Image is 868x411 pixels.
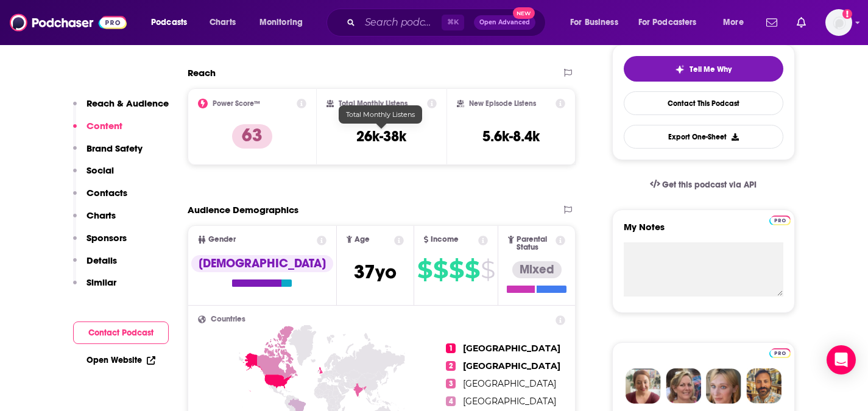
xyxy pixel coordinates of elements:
[761,12,782,33] a: Show notifications dropdown
[86,232,127,244] p: Sponsors
[433,260,448,279] span: $
[446,379,456,388] span: 3
[259,14,303,31] span: Monitoring
[638,14,697,31] span: For Podcasters
[73,276,116,299] button: Similar
[208,236,236,244] span: Gender
[675,65,685,74] img: tell me why sparkle
[86,142,143,154] p: Brand Safety
[449,260,464,279] span: $
[151,14,187,31] span: Podcasts
[339,99,408,108] h2: Total Monthly Listens
[354,260,397,284] span: 37 yo
[825,9,852,36] img: User Profile
[463,343,560,354] span: [GEOGRAPHIC_DATA]
[446,343,456,353] span: 1
[211,315,245,323] span: Countries
[723,14,744,31] span: More
[86,97,169,109] p: Reach & Audience
[746,368,782,404] img: Jon Profile
[624,221,783,242] label: My Notes
[73,97,169,120] button: Reach & Audience
[624,56,783,82] button: tell me why sparkleTell Me Why
[474,15,535,30] button: Open AdvancedNew
[73,164,114,187] button: Social
[827,345,856,374] div: Open Intercom Messenger
[666,368,701,404] img: Barbara Profile
[465,260,479,279] span: $
[630,13,715,32] button: open menu
[769,214,791,225] a: Pro website
[842,9,852,19] svg: Add a profile image
[626,368,661,404] img: Sydney Profile
[792,12,811,33] a: Show notifications dropdown
[640,170,767,200] a: Get this podcast via API
[356,127,406,146] h3: 26k-38k
[188,67,216,79] h2: Reach
[469,99,536,108] h2: New Episode Listens
[481,260,495,279] span: $
[73,255,117,277] button: Details
[86,164,114,176] p: Social
[73,120,122,142] button: Content
[191,255,333,272] div: [DEMOGRAPHIC_DATA]
[355,236,370,244] span: Age
[662,180,757,190] span: Get this podcast via API
[624,125,783,149] button: Export One-Sheet
[86,276,116,288] p: Similar
[232,124,272,149] p: 63
[769,216,791,225] img: Podchaser Pro
[143,13,203,32] button: open menu
[73,187,127,209] button: Contacts
[463,396,556,407] span: [GEOGRAPHIC_DATA]
[417,260,432,279] span: $
[706,368,741,404] img: Jules Profile
[10,11,127,34] img: Podchaser - Follow, Share and Rate Podcasts
[463,360,560,371] span: [GEOGRAPHIC_DATA]
[210,14,236,31] span: Charts
[446,396,456,406] span: 4
[517,236,554,251] span: Parental Status
[825,9,852,36] span: Logged in as Marketing09
[570,14,618,31] span: For Business
[431,236,459,244] span: Income
[251,13,319,32] button: open menu
[188,204,298,216] h2: Audience Demographics
[86,120,122,132] p: Content
[442,15,464,30] span: ⌘ K
[346,110,415,119] span: Total Monthly Listens
[73,142,143,165] button: Brand Safety
[690,65,732,74] span: Tell Me Why
[202,13,243,32] a: Charts
[769,348,791,358] img: Podchaser Pro
[513,7,535,19] span: New
[86,255,117,266] p: Details
[213,99,260,108] h2: Power Score™
[360,13,442,32] input: Search podcasts, credits, & more...
[482,127,540,146] h3: 5.6k-8.4k
[624,91,783,115] a: Contact This Podcast
[73,232,127,255] button: Sponsors
[715,13,759,32] button: open menu
[446,361,456,371] span: 2
[463,378,556,389] span: [GEOGRAPHIC_DATA]
[73,321,169,344] button: Contact Podcast
[86,209,116,221] p: Charts
[86,355,155,365] a: Open Website
[479,19,530,26] span: Open Advanced
[825,9,852,36] button: Show profile menu
[562,13,633,32] button: open menu
[86,187,127,198] p: Contacts
[73,209,116,232] button: Charts
[769,346,791,358] a: Pro website
[512,261,562,278] div: Mixed
[338,9,557,37] div: Search podcasts, credits, & more...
